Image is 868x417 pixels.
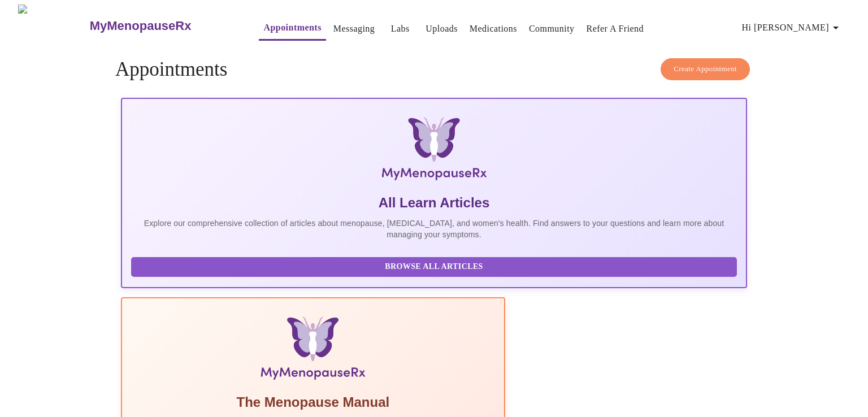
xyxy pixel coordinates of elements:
h4: Appointments [115,58,753,81]
button: Uploads [421,18,462,40]
a: Appointments [263,20,321,36]
a: Medications [470,21,517,37]
button: Labs [382,18,418,40]
p: Explore our comprehensive collection of articles about menopause, [MEDICAL_DATA], and women's hea... [131,218,737,240]
a: Community [529,21,575,37]
span: Create Appointment [674,63,737,76]
button: Appointments [259,16,325,41]
a: Browse All Articles [131,261,740,271]
button: Create Appointment [661,58,750,80]
button: Browse All Articles [131,257,737,277]
button: Community [524,18,579,40]
span: Hi [PERSON_NAME] [742,20,843,36]
a: Labs [391,21,410,37]
button: Medications [465,18,522,40]
span: Browse All Articles [142,260,726,274]
img: MyMenopauseRx Logo [18,5,88,47]
h3: MyMenopauseRx [90,19,192,33]
img: MyMenopauseRx Logo [225,117,643,185]
h5: All Learn Articles [131,194,737,212]
a: MyMenopauseRx [88,6,236,46]
img: Menopause Manual [189,316,437,384]
a: Uploads [426,21,458,37]
h5: The Menopause Manual [131,393,495,411]
button: Refer a Friend [582,18,649,40]
button: Hi [PERSON_NAME] [737,16,847,39]
a: Messaging [333,21,375,37]
a: Refer a Friend [587,21,644,37]
button: Messaging [329,18,379,40]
